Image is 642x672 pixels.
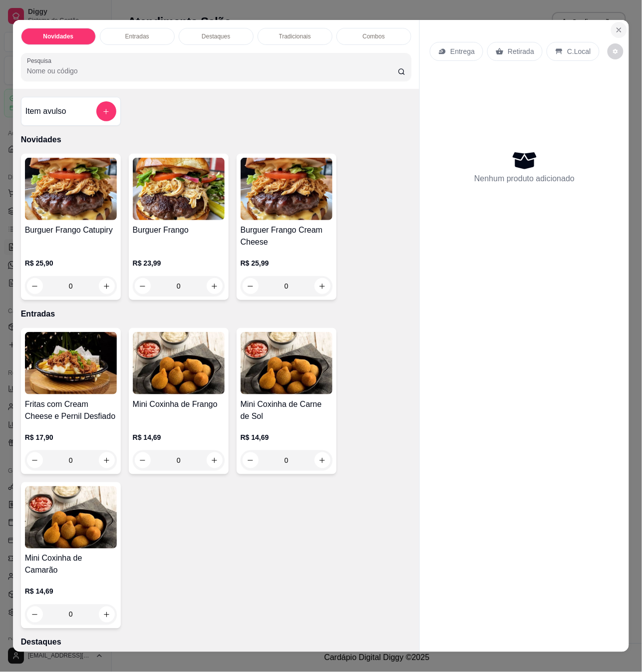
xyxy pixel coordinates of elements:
p: R$ 14,69 [133,432,225,442]
label: Pesquisa [27,56,55,65]
p: Novidades [21,134,412,146]
p: Entrega [450,46,475,56]
h4: Burguer Frango [133,224,225,236]
h4: Mini Coxinha de Frango [133,398,225,410]
img: product-image [25,486,117,549]
h4: Fritas com Cream Cheese e Pernil Desfiado [25,398,117,422]
button: add-separate-item [96,101,116,121]
h4: Item avulso [25,105,66,117]
p: R$ 14,69 [25,587,117,597]
button: decrease-product-quantity [27,452,43,468]
p: Nenhum produto adicionado [474,173,575,185]
h4: Burguer Frango Catupiry [25,224,117,236]
p: Combos [362,32,385,40]
p: Destaques [202,32,230,40]
img: product-image [25,332,117,394]
p: C.Local [567,46,591,56]
h4: Burguer Frango Cream Cheese [241,224,332,248]
button: increase-product-quantity [99,607,115,623]
button: Close [611,22,627,38]
p: R$ 23,99 [133,258,225,268]
button: increase-product-quantity [207,452,223,468]
p: R$ 14,69 [241,432,332,442]
button: decrease-product-quantity [243,452,259,468]
p: Retirada [508,46,534,56]
button: decrease-product-quantity [608,43,624,59]
button: decrease-product-quantity [135,452,151,468]
p: R$ 17,90 [25,432,117,442]
button: increase-product-quantity [99,452,115,468]
h4: Mini Coxinha de Carne de Sol [241,398,332,422]
p: R$ 25,90 [25,258,117,268]
input: Pesquisa [27,66,398,76]
img: product-image [241,332,332,394]
p: Novidades [43,32,73,40]
p: R$ 25,99 [241,258,332,268]
img: product-image [241,158,332,220]
p: Entradas [125,32,149,40]
p: Entradas [21,308,412,320]
img: product-image [133,332,225,394]
button: decrease-product-quantity [27,607,43,623]
p: Destaques [21,637,412,649]
button: increase-product-quantity [315,452,330,468]
p: Tradicionais [279,32,311,40]
h4: Mini Coxinha de Camarão [25,553,117,577]
img: product-image [25,158,117,220]
img: product-image [133,158,225,220]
